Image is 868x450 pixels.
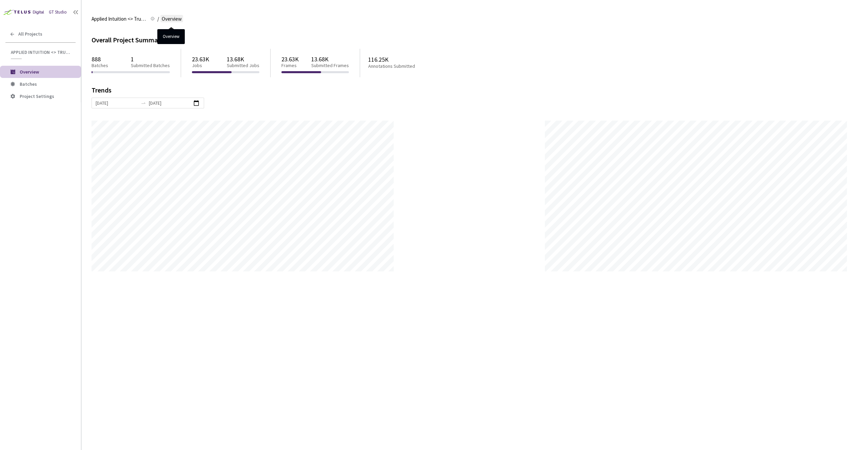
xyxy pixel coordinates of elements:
input: Start date [96,99,138,107]
p: Jobs [192,63,209,68]
div: Overall Project Summary [92,35,858,45]
p: Frames [281,63,299,68]
p: Submitted Batches [131,63,170,68]
p: 13.68K [311,56,349,63]
span: Project Settings [20,93,54,99]
p: 23.63K [192,56,209,63]
li: / [157,15,159,23]
span: Overview [162,15,182,23]
span: Applied Intuition <> Trucking Cam SemSeg (Objects/Vehicles) [92,15,146,23]
div: Trends [92,87,848,98]
p: 888 [92,56,108,63]
div: GT Studio [49,9,67,16]
p: Batches [92,63,108,68]
span: swap-right [141,100,146,106]
p: 1 [131,56,170,63]
p: 13.68K [227,56,259,63]
p: 23.63K [281,56,299,63]
p: 116.25K [368,56,441,63]
input: End date [149,99,191,107]
p: Annotations Submitted [368,63,441,69]
span: Applied Intuition <> Trucking Cam SemSeg (Objects/Vehicles) [11,49,72,55]
span: Batches [20,81,37,87]
span: to [141,100,146,106]
span: Overview [20,69,39,75]
p: Submitted Jobs [227,63,259,68]
p: Submitted Frames [311,63,349,68]
span: All Projects [18,31,42,37]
